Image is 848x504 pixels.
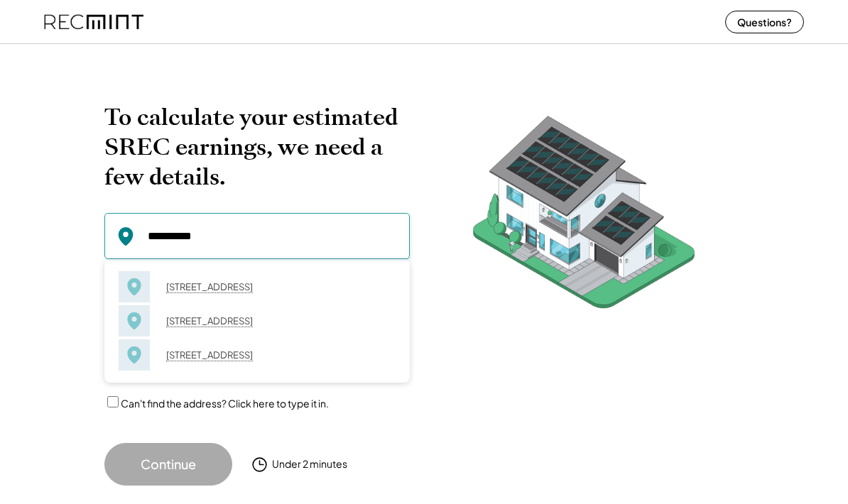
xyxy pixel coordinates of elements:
button: Questions? [725,11,804,33]
img: recmint-logotype%403x%20%281%29.jpeg [44,3,143,40]
div: Under 2 minutes [272,457,347,471]
label: Can't find the address? Click here to type it in. [121,397,329,410]
img: RecMintArtboard%207.png [445,102,722,330]
h2: To calculate your estimated SREC earnings, we need a few details. [104,102,410,192]
button: Continue [104,443,232,486]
